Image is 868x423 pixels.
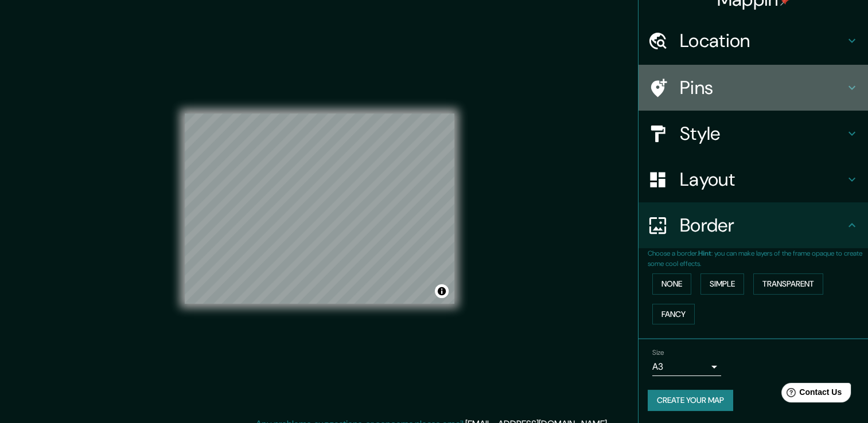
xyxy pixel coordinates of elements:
button: Create your map [648,390,733,411]
b: Hint [698,249,711,258]
div: A3 [652,358,721,376]
h4: Layout [680,168,845,191]
div: Style [639,111,868,156]
canvas: Map [185,113,454,304]
div: Layout [639,156,868,202]
iframe: Help widget launcher [766,378,855,410]
div: Border [639,202,868,248]
button: None [652,273,691,295]
div: Pins [639,65,868,111]
p: Choose a border. : you can make layers of the frame opaque to create some cool effects. [648,248,868,269]
button: Transparent [753,273,823,295]
button: Fancy [652,304,695,325]
button: Toggle attribution [435,284,449,298]
label: Size [652,348,664,358]
h4: Pins [680,76,845,99]
h4: Style [680,122,845,145]
div: Location [639,18,868,64]
button: Simple [700,273,744,295]
h4: Location [680,29,845,52]
h4: Border [680,214,845,237]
